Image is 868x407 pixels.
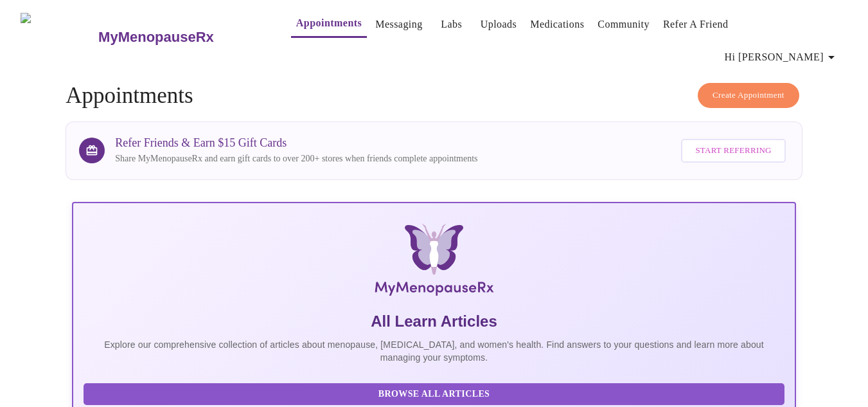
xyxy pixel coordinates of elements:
[370,12,427,37] button: Messaging
[84,311,784,332] h5: All Learn Articles
[98,29,214,46] h3: MyMenopauseRx
[296,14,362,32] a: Appointments
[663,15,729,33] a: Refer a Friend
[96,386,772,402] span: Browse All Articles
[66,83,802,109] h4: Appointments
[115,136,477,150] h3: Refer Friends & Earn $15 Gift Cards
[720,44,844,70] button: Hi [PERSON_NAME]
[592,12,655,37] button: Community
[475,12,522,37] button: Uploads
[658,12,734,37] button: Refer a Friend
[698,83,799,108] button: Create Appointment
[192,224,675,301] img: MyMenopauseRx Logo
[375,15,422,33] a: Messaging
[431,12,472,37] button: Labs
[84,338,784,364] p: Explore our comprehensive collection of articles about menopause, [MEDICAL_DATA], and women's hea...
[598,15,650,33] a: Community
[441,15,462,33] a: Labs
[481,15,517,33] a: Uploads
[725,48,839,66] span: Hi [PERSON_NAME]
[713,88,784,103] span: Create Appointment
[97,15,265,60] a: MyMenopauseRx
[21,13,97,61] img: MyMenopauseRx Logo
[84,388,788,399] a: Browse All Articles
[291,10,367,38] button: Appointments
[695,143,771,158] span: Start Referring
[678,132,788,169] a: Start Referring
[115,152,477,165] p: Share MyMenopauseRx and earn gift cards to over 200+ stores when friends complete appointments
[525,12,589,37] button: Medications
[530,15,584,33] a: Medications
[84,383,784,406] button: Browse All Articles
[681,139,785,163] button: Start Referring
